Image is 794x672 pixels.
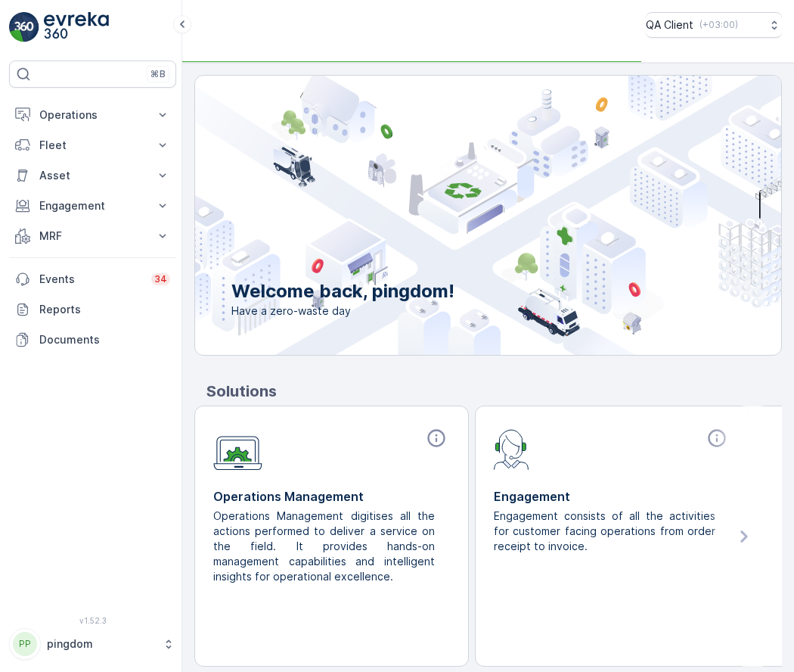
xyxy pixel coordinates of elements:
a: Documents [9,325,176,355]
p: QA Client [646,17,693,33]
p: Operations [39,107,146,123]
p: Operations Management [213,487,450,506]
div: PP [13,632,37,656]
span: v 1.52.3 [9,616,176,625]
button: PPpingdom [9,628,176,660]
p: MRF [39,229,146,244]
a: Reports [9,294,176,325]
p: Reports [39,302,170,317]
p: 34 [154,273,167,285]
button: QA Client(+03:00) [646,12,782,38]
p: ( +03:00 ) [699,19,738,31]
p: Engagement consists of all the activities for customer facing operations from order receipt to in... [494,509,718,554]
img: logo [9,12,39,42]
a: Events34 [9,264,176,294]
p: Fleet [39,138,146,153]
button: Asset [9,160,176,191]
p: pingdom [47,636,155,652]
p: Events [39,272,142,287]
button: Engagement [9,191,176,221]
p: Engagement [39,198,146,213]
p: Engagement [494,487,730,506]
p: ⌘B [150,68,166,80]
button: Fleet [9,130,176,160]
span: Have a zero-waste day [231,303,454,319]
img: city illustration [127,76,781,355]
p: Documents [39,332,170,347]
p: Operations Management digitises all the actions performed to deliver a service on the field. It p... [213,509,438,584]
img: module-icon [213,428,262,471]
p: Welcome back, pingdom! [231,279,454,303]
button: MRF [9,221,176,251]
img: logo_light-DOdMpM7g.png [44,12,109,42]
button: Operations [9,100,176,130]
img: module-icon [494,428,529,470]
p: Asset [39,168,146,183]
p: Solutions [206,380,782,403]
